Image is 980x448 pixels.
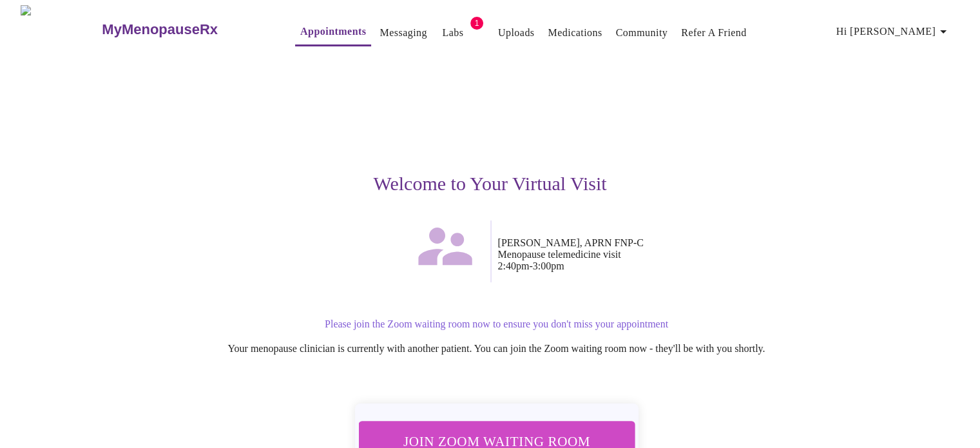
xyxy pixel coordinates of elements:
[493,20,540,46] button: Uploads
[548,24,602,42] a: Medications
[676,20,752,46] button: Refer a Friend
[106,343,887,355] p: Your menopause clinician is currently with another patient. You can join the Zoom waiting room no...
[470,17,483,30] span: 1
[498,24,535,42] a: Uploads
[442,24,463,42] a: Labs
[106,318,887,330] p: Please join the Zoom waiting room now to ensure you don't miss your appointment
[432,20,474,46] button: Labs
[102,21,218,38] h3: MyMenopauseRx
[300,23,366,41] a: Appointments
[380,24,427,42] a: Messaging
[93,173,887,195] h3: Welcome to Your Virtual Visit
[611,20,673,46] button: Community
[295,19,371,46] button: Appointments
[374,20,432,46] button: Messaging
[836,23,951,41] span: Hi [PERSON_NAME]
[101,7,269,52] a: MyMenopauseRx
[21,5,101,54] img: MyMenopauseRx Logo
[498,237,887,272] p: [PERSON_NAME], APRN FNP-C Menopause telemedicine visit 2:40pm - 3:00pm
[681,24,747,42] a: Refer a Friend
[616,24,668,42] a: Community
[543,20,607,46] button: Medications
[831,19,956,44] button: Hi [PERSON_NAME]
